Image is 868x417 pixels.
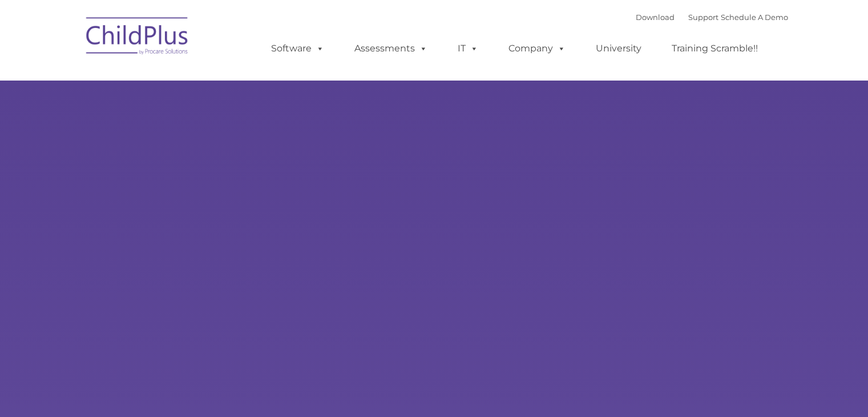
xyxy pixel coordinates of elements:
[660,37,769,60] a: Training Scramble!!
[497,37,577,60] a: Company
[343,37,439,60] a: Assessments
[260,37,336,60] a: Software
[80,9,195,66] img: ChildPlus by Procare Solutions
[636,13,788,22] font: |
[636,13,675,22] a: Download
[446,37,490,60] a: IT
[688,13,718,22] a: Support
[721,13,788,22] a: Schedule A Demo
[584,37,653,60] a: University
